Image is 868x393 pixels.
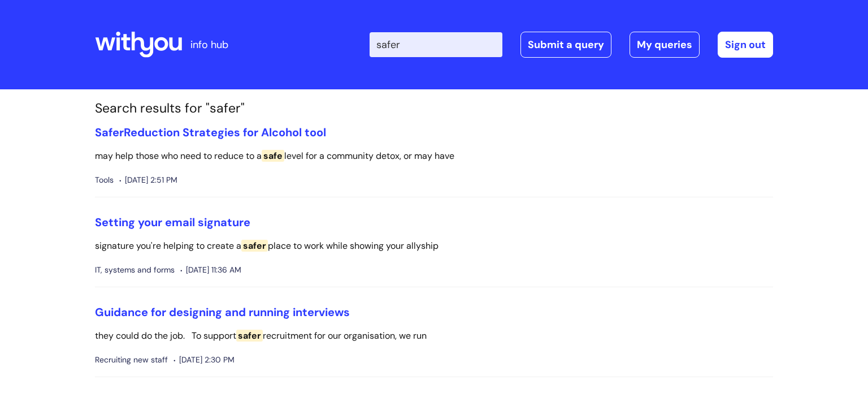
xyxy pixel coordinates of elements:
[95,263,175,277] span: IT, systems and forms
[95,101,773,116] h1: Search results for "safer"
[95,125,326,140] a: SaferReduction Strategies for Alcohol tool
[262,150,284,162] span: safe
[236,330,263,342] span: safer
[95,328,773,344] p: they could do the job. To support recruitment for our organisation, we run
[520,32,611,58] a: Submit a query
[95,238,773,254] p: signature you're helping to create a place to work while showing your allyship
[95,215,250,230] a: Setting your email signature
[95,305,350,319] a: Guidance for designing and running interviews
[370,32,502,57] input: Search
[180,263,241,277] span: [DATE] 11:36 AM
[241,240,268,252] span: safer
[190,36,228,54] p: info hub
[95,148,773,165] p: may help those who need to reduce to a level for a community detox, or may have
[718,32,773,58] a: Sign out
[95,125,124,140] span: Safer
[95,173,114,187] span: Tools
[630,32,700,58] a: My queries
[95,353,168,367] span: Recruiting new staff
[370,32,773,58] div: | -
[119,173,177,187] span: [DATE] 2:51 PM
[173,353,235,367] span: [DATE] 2:30 PM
